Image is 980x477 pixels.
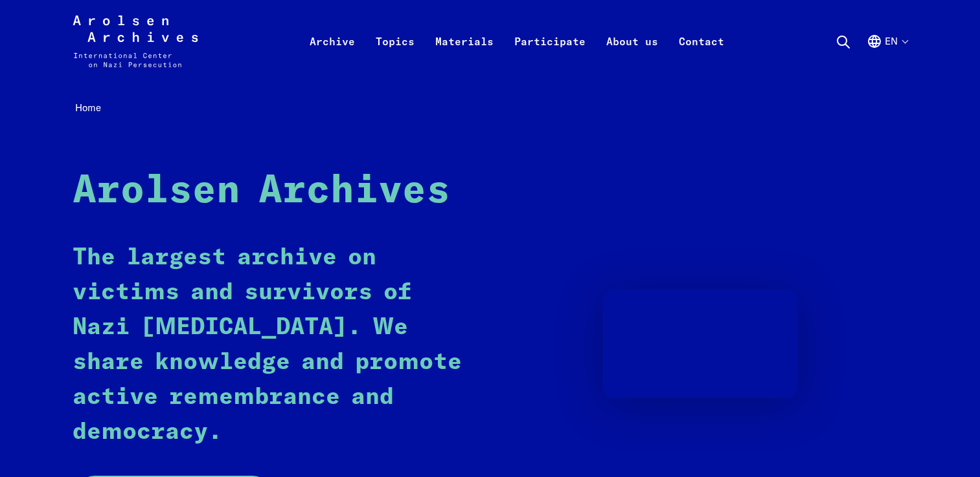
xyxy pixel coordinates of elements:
[73,98,907,118] nav: Breadcrumb
[73,172,450,211] strong: Arolsen Archives
[425,31,504,83] a: Materials
[299,31,365,83] a: Archive
[867,34,907,80] button: English, language selection
[668,31,735,83] a: Contact
[299,16,735,67] nav: Primary
[596,31,668,83] a: About us
[73,240,467,450] p: The largest archive on victims and survivors of Nazi [MEDICAL_DATA]. We share knowledge and promo...
[365,31,425,83] a: Topics
[75,101,101,114] span: Home
[504,31,596,83] a: Participate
